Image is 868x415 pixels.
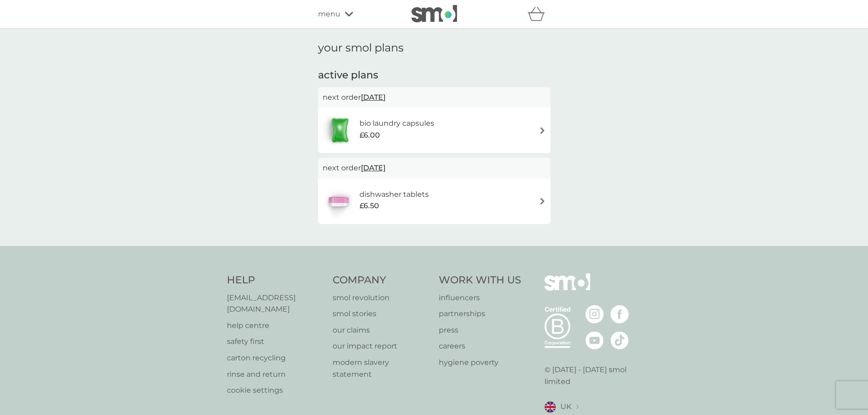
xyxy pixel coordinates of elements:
[411,5,457,22] img: smol
[360,189,429,200] h6: dishwasher tablets
[439,292,521,304] a: influencers
[333,308,430,320] a: smol stories
[333,292,430,304] a: smol revolution
[586,331,604,349] img: visit the smol Youtube page
[227,320,324,332] a: help centre
[227,336,324,348] a: safety first
[539,127,546,134] img: arrow right
[544,364,642,387] p: © [DATE] - [DATE] smol limited
[560,401,571,413] span: UK
[227,292,324,315] a: [EMAIL_ADDRESS][DOMAIN_NAME]
[611,331,629,349] img: visit the smol Tiktok page
[611,305,629,323] img: visit the smol Facebook page
[361,88,385,106] span: [DATE]
[323,114,357,146] img: bio laundry capsules
[360,118,434,129] h6: bio laundry capsules
[227,352,324,364] a: carton recycling
[318,41,550,55] h1: your smol plans
[227,384,324,396] a: cookie settings
[544,401,556,413] img: UK flag
[576,405,579,410] img: select a new location
[439,324,521,336] a: press
[318,68,550,82] h2: active plans
[323,162,546,174] p: next order
[439,357,521,369] a: hygiene poverty
[360,200,379,212] span: £6.50
[439,273,521,287] h4: Work With Us
[333,340,430,352] a: our impact report
[539,198,546,205] img: arrow right
[227,369,324,380] a: rinse and return
[333,273,430,287] h4: Company
[333,324,430,336] a: our claims
[544,273,590,304] img: smol
[439,340,521,352] a: careers
[333,357,430,380] a: modern slavery statement
[360,129,380,141] span: £6.00
[227,273,324,287] h4: Help
[318,8,340,20] span: menu
[586,305,604,323] img: visit the smol Instagram page
[528,5,550,23] div: basket
[439,308,521,320] a: partnerships
[361,159,385,177] span: [DATE]
[323,185,354,217] img: dishwasher tablets
[323,92,546,103] p: next order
